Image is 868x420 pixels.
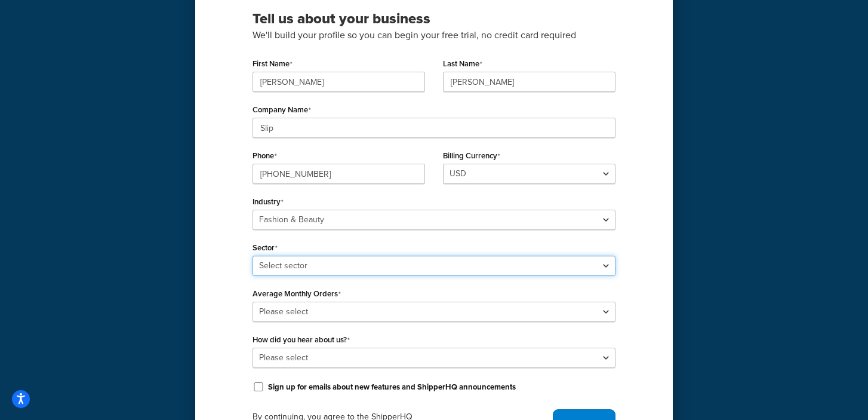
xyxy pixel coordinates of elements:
[268,382,516,393] label: Sign up for emails about new features and ShipperHQ announcements
[253,335,350,345] label: How did you hear about us?
[253,27,615,43] p: We'll build your profile so you can begin your free trial, no credit card required
[253,10,615,27] h3: Tell us about your business
[253,151,277,161] label: Phone
[253,243,278,253] label: Sector
[253,59,293,69] label: First Name
[443,59,482,69] label: Last Name
[253,197,284,207] label: Industry
[443,151,500,161] label: Billing Currency
[253,289,341,299] label: Average Monthly Orders
[253,105,311,115] label: Company Name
